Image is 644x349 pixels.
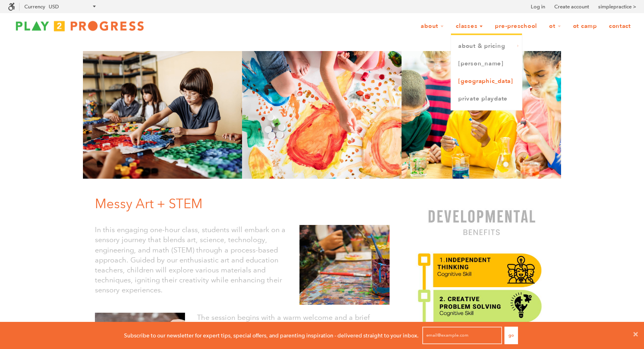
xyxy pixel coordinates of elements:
button: Go [504,327,518,344]
p: Subscribe to our newsletter for expert tips, special offers, and parenting inspiration - delivere... [124,331,419,340]
a: Classes [451,19,488,34]
a: Log in [531,3,545,11]
font: In this engaging one-hour class, students will embark on a sensory journey that blends art, scien... [95,225,286,294]
input: email@example.com [422,327,502,344]
a: Contact [604,19,636,34]
label: Currency [24,4,45,10]
a: [PERSON_NAME] [451,55,522,73]
img: Play2Progress logo [8,18,152,34]
a: [GEOGRAPHIC_DATA] [451,73,522,90]
a: OT [544,19,566,34]
a: About & Pricing [451,37,522,55]
h1: Messy Art + STEM [95,195,396,213]
a: Private Playdate [451,90,522,108]
a: Create account [554,3,589,11]
a: About [416,19,449,34]
a: simplepractice > [598,3,636,11]
a: Pre-Preschool [490,19,542,34]
a: OT Camp [568,19,602,34]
